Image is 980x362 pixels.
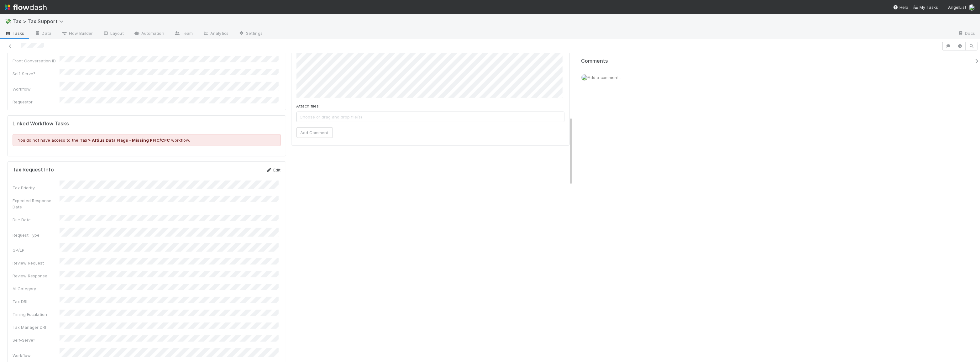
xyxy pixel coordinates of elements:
div: Workflow [13,352,60,359]
span: Add a comment... [588,75,621,80]
div: Due Date [13,217,60,223]
div: You do not have access to the workflow. [13,134,281,146]
div: Request Type [13,232,60,238]
img: avatar_85833754-9fc2-4f19-a44b-7938606ee299.png [969,4,975,11]
span: Choose or drag and drop file(s) [297,112,564,122]
label: Attach files: [296,103,320,109]
div: Workflow [13,86,60,92]
div: Tax Priority [13,185,60,191]
a: Data [29,29,56,39]
button: Add Comment [296,127,333,138]
div: Tax DRI [13,298,60,305]
a: Docs [953,29,980,39]
span: Tasks [5,30,24,36]
a: Team [169,29,198,39]
div: Requestor [13,99,60,105]
span: Flow Builder [61,30,93,36]
span: AngelList [948,5,966,10]
div: GP/LP [13,247,60,253]
div: Self-Serve? [13,71,60,77]
div: Front Conversation ID [13,58,60,64]
a: Layout [98,29,129,39]
a: Edit [266,167,281,172]
a: My Tasks [913,4,938,10]
img: avatar_85833754-9fc2-4f19-a44b-7938606ee299.png [581,74,588,81]
div: Review Request [13,260,60,266]
div: Expected Response Date [13,197,60,210]
div: Review Response [13,273,60,279]
div: Tax Manager DRI [13,324,60,330]
h5: Tax Request Info [13,167,54,173]
img: logo-inverted-e16ddd16eac7371096b0.svg [5,2,47,13]
div: AI Category [13,286,60,292]
a: Flow Builder [56,29,98,39]
div: Timing Escalation [13,311,60,317]
span: Tax > Tax Support [13,18,67,24]
h5: Linked Workflow Tasks [13,121,281,127]
a: Tax > Altius Data Flags - Missing PFIC/CFC [80,138,170,143]
span: My Tasks [913,5,938,10]
a: Settings [233,29,268,39]
div: Self-Serve? [13,337,60,343]
a: Automation [129,29,169,39]
span: 💸 [5,18,11,24]
div: Help [893,4,908,10]
a: Analytics [198,29,233,39]
span: Comments [581,58,608,64]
